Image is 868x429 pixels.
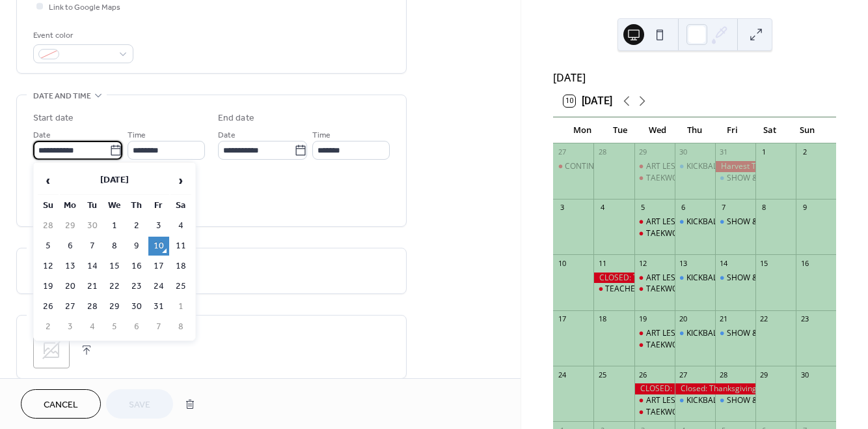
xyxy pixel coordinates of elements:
[128,128,146,142] span: Time
[719,258,729,268] div: 14
[60,216,81,235] td: 29
[170,216,191,235] td: 4
[557,370,567,379] div: 24
[557,258,567,268] div: 10
[60,318,81,336] td: 3
[646,273,696,284] div: ART LESSONS
[170,318,191,336] td: 8
[676,117,714,143] div: Thu
[800,203,809,213] div: 9
[312,128,331,142] span: Time
[38,216,59,235] td: 28
[104,297,125,316] td: 29
[646,161,696,172] div: ART LESSONS
[727,173,785,184] div: SHOW & SHARE
[38,297,59,316] td: 26
[126,318,147,336] td: 6
[126,277,147,296] td: 23
[126,297,147,316] td: 30
[601,117,639,143] div: Tue
[634,173,675,184] div: TAEKWONDO
[719,314,729,324] div: 21
[638,314,648,324] div: 19
[800,314,809,324] div: 23
[170,237,191,256] td: 11
[559,92,617,110] button: 10[DATE]
[148,196,169,215] th: Fr
[759,147,769,157] div: 1
[634,273,675,284] div: ART LESSONS
[148,297,169,316] td: 31
[33,89,91,103] span: Date and time
[557,314,567,324] div: 17
[719,203,729,213] div: 7
[646,328,696,339] div: ART LESSONS
[686,328,755,339] div: KICKBALL, SOCCER
[646,407,696,418] div: TAEKWONDO
[38,168,58,194] span: ‹
[60,277,81,296] td: 20
[593,284,634,295] div: TEACHER PARENT CONFERENCE
[646,340,696,351] div: TAEKWONDO
[646,173,696,184] div: TAEKWONDO
[82,196,103,215] th: Tu
[713,117,751,143] div: Fri
[60,297,81,316] td: 27
[727,328,785,339] div: SHOW & SHARE
[21,389,101,419] button: Cancel
[60,196,81,215] th: Mo
[727,273,785,284] div: SHOW & SHARE
[82,318,103,336] td: 4
[33,29,131,42] div: Event color
[104,237,125,256] td: 8
[593,273,634,284] div: CLOSED: Teacher Parent Conference
[38,257,59,276] td: 12
[38,318,59,336] td: 2
[634,340,675,351] div: TAEKWONDO
[715,216,755,228] div: SHOW & SHARE
[82,297,103,316] td: 28
[597,370,607,379] div: 25
[788,117,826,143] div: Sun
[638,203,648,213] div: 5
[638,258,648,268] div: 12
[33,128,51,142] span: Date
[597,147,607,157] div: 28
[646,395,696,406] div: ART LESSONS
[82,237,103,256] td: 7
[719,370,729,379] div: 28
[170,257,191,276] td: 18
[126,196,147,215] th: Th
[715,395,755,406] div: SHOW & SHARE
[675,383,755,394] div: Closed: Thanksgiving Holiday
[148,318,169,336] td: 7
[218,128,236,142] span: Date
[634,395,675,406] div: ART LESSONS
[38,277,59,296] td: 19
[638,370,648,379] div: 26
[634,328,675,339] div: ART LESSONS
[33,111,74,125] div: Start date
[104,216,125,235] td: 1
[675,328,715,339] div: KICKBALL, SOCCER
[104,318,125,336] td: 5
[759,258,769,268] div: 15
[170,196,191,215] th: Sa
[634,407,675,418] div: TAEKWONDO
[719,147,729,157] div: 31
[126,237,147,256] td: 9
[148,237,169,256] td: 10
[679,314,688,324] div: 20
[675,273,715,284] div: KICKBALL, SOCCER
[686,395,755,406] div: KICKBALL, SOCCER
[686,216,755,228] div: KICKBALL, SOCCER
[148,216,169,235] td: 3
[715,161,755,172] div: Harvest Themed Pajama Day
[715,173,755,184] div: SHOW & SHARE
[634,383,675,394] div: CLOSED: IN OBSERVANCE OF THANKSGIVING HOLIDAY: HALF DAY CLOSE @12
[679,258,688,268] div: 13
[553,161,593,172] div: CONTINGENT Shedd Aquarium
[634,161,675,172] div: ART LESSONS
[605,284,723,295] div: TEACHER PARENT CONFERENCE
[557,147,567,157] div: 27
